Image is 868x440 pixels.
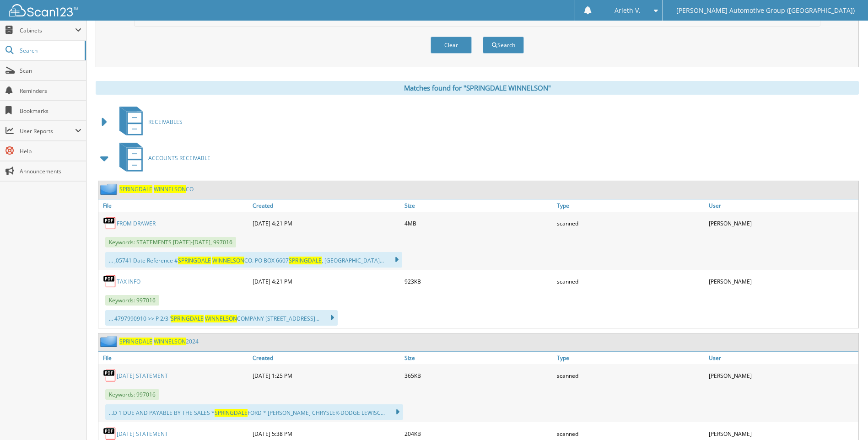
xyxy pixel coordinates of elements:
img: scan123-logo-white.svg [9,4,78,16]
div: 4MB [402,214,554,232]
a: User [706,199,858,212]
div: scanned [555,366,706,385]
a: Type [555,352,706,364]
span: Bookmarks [20,107,81,115]
span: Cabinets [20,27,75,34]
div: Matches found for "SPRINGDALE WINNELSON" [96,81,859,95]
span: WINNELSON [212,257,244,264]
span: Announcements [20,167,81,175]
a: Created [250,199,402,212]
a: [DATE] STATEMENT [117,372,168,380]
div: [DATE] 4:21 PM [250,272,402,290]
div: ...D 1 DUE AND PAYABLE BY THE SALES * FORD * [PERSON_NAME] CHRYSLER-DODGE LEWISC... [105,404,403,420]
a: Size [402,199,554,212]
a: SPRINGDALE WINNELSON2024 [119,338,199,345]
a: Created [250,352,402,364]
span: Keywords: 997016 [105,295,159,306]
a: User [706,352,858,364]
div: ... 4797990910 >> P 2/3 ‘ COMPANY [STREET_ADDRESS]... [105,310,338,326]
span: SPRINGDALE [178,257,211,264]
div: [DATE] 4:21 PM [250,214,402,232]
a: Size [402,352,554,364]
span: SPRINGDALE [289,257,322,264]
img: PDF.png [103,274,117,288]
span: RECEIVABLES [148,118,183,126]
a: TAX INFO [117,278,140,285]
a: Type [555,199,706,212]
div: [PERSON_NAME] [706,366,858,385]
span: WINNELSON [205,315,237,322]
div: ... ,05741 Date Reference # CO. PO BOX 6607 , [GEOGRAPHIC_DATA]... [105,252,402,268]
span: SPRINGDALE [171,315,204,322]
img: PDF.png [103,216,117,230]
span: Scan [20,67,81,75]
div: [PERSON_NAME] [706,214,858,232]
button: Clear [431,37,472,54]
a: ACCOUNTS RECEIVABLE [114,140,210,176]
div: scanned [555,214,706,232]
div: scanned [555,272,706,290]
span: SPRINGDALE [119,185,152,193]
a: [DATE] STATEMENT [117,430,168,438]
span: SPRINGDALE [119,338,152,345]
div: 365KB [402,366,554,385]
a: SPRINGDALE WINNELSONCO [119,185,194,193]
div: [PERSON_NAME] [706,272,858,290]
span: User Reports [20,127,75,135]
span: [PERSON_NAME] Automotive Group ([GEOGRAPHIC_DATA]) [676,8,855,13]
img: folder2.png [100,336,119,347]
img: folder2.png [100,183,119,195]
span: Help [20,147,81,155]
span: Keywords: 997016 [105,389,159,400]
img: PDF.png [103,369,117,382]
button: Search [483,37,524,54]
iframe: Chat Widget [822,396,868,440]
span: Reminders [20,87,81,95]
a: RECEIVABLES [114,104,183,140]
a: File [98,199,250,212]
div: [DATE] 1:25 PM [250,366,402,385]
span: ACCOUNTS RECEIVABLE [148,154,210,162]
a: File [98,352,250,364]
span: Search [20,47,80,54]
span: Arleth V. [615,8,641,13]
span: SPRINGDALE [215,409,248,417]
span: WINNELSON [154,338,186,345]
a: FROM DRAWER [117,220,156,227]
span: Keywords: STATEMENTS [DATE]-[DATE], 997016 [105,237,236,247]
span: WINNELSON [154,185,186,193]
div: 923KB [402,272,554,290]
